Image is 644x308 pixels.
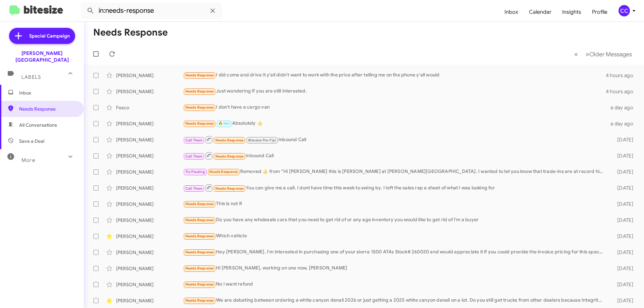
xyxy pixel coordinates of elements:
div: [PERSON_NAME] [116,249,183,256]
div: I don't have a cargo van [183,104,606,111]
div: Removed ‌👍‌ from “ Hi [PERSON_NAME] this is [PERSON_NAME] at [PERSON_NAME][GEOGRAPHIC_DATA]. I wa... [183,168,606,176]
span: Bitesize Pro-Tip! [248,138,276,142]
div: [DATE] [606,201,639,207]
span: » [586,50,589,58]
div: a day ago [606,104,639,111]
span: Needs Response [185,266,214,270]
div: [DATE] [606,249,639,256]
div: Inbound Call [183,135,606,144]
span: Save a Deal [19,138,44,144]
span: « [574,50,578,58]
div: [DATE] [606,136,639,143]
span: Needs Response [185,73,214,77]
span: Call Them [185,186,203,191]
div: [PERSON_NAME] [116,136,183,143]
div: Hey [PERSON_NAME], I'm interested in purchasing one of your sierra 1500 AT4s Stock# 260020 and wo... [183,248,606,256]
div: 4 hours ago [606,88,639,95]
div: We are debating between ordering a white canyon denali 2026 or just getting a 2025 white canyon d... [183,297,606,304]
div: [PERSON_NAME] [116,72,183,79]
div: [PERSON_NAME] [116,120,183,127]
nav: Page navigation example [571,47,636,61]
div: [DATE] [606,169,639,175]
span: Needs Response [185,105,214,110]
a: Profile [587,2,613,22]
div: [DATE] [606,297,639,304]
button: Previous [570,47,582,61]
div: [PERSON_NAME] [116,297,183,304]
div: Just wondering if you are still interested. [183,87,606,95]
span: Needs Response [215,154,244,159]
div: [DATE] [606,217,639,224]
div: a day ago [606,120,639,127]
span: Special Campaign [29,33,70,39]
div: [DATE] [606,185,639,191]
div: [PERSON_NAME] [116,233,183,240]
a: Calendar [524,2,557,22]
span: Needs Response [185,89,214,94]
div: This is not R [183,200,606,208]
div: [PERSON_NAME] [116,281,183,288]
div: [PERSON_NAME] [116,169,183,175]
span: Needs Response [185,298,214,303]
div: 4 hours ago [606,72,639,79]
div: CC [619,5,630,16]
span: Inbox [19,89,76,96]
span: Needs Response [185,234,214,238]
div: Which vehicle [183,232,606,240]
h1: Needs Response [93,27,168,38]
span: Try Pausing [185,170,205,174]
span: Needs Response [185,250,214,254]
span: Needs Response [209,170,238,174]
span: Needs Response [185,282,214,287]
div: [PERSON_NAME] [116,201,183,207]
button: Next [582,47,636,61]
button: CC [613,5,637,16]
div: [PERSON_NAME] [116,265,183,272]
div: [PERSON_NAME] [116,217,183,224]
a: Insights [557,2,587,22]
div: I did come and drive it y'all didn't want to work with the price after telling me on the phone y'... [183,71,606,79]
span: Needs Response [19,106,76,112]
div: [DATE] [606,281,639,288]
div: You can give me a call. I dont have time this week to swing by. I left the sales rep a sheet of w... [183,184,606,192]
span: More [21,157,35,163]
span: Call Them [185,154,203,159]
div: Absolutely 👍 [183,120,606,127]
span: Needs Response [185,121,214,126]
div: [PERSON_NAME] [116,88,183,95]
div: No I want refund [183,281,606,288]
span: Needs Response [185,218,214,222]
div: [PERSON_NAME] [116,152,183,159]
div: [DATE] [606,152,639,159]
div: [PERSON_NAME] [116,185,183,191]
span: 🔥 Hot [218,121,230,126]
span: All Conversations [19,122,57,128]
div: Inbound Call [183,151,606,160]
input: Search [81,3,222,19]
div: Fesco [116,104,183,111]
span: Needs Response [215,186,244,191]
span: Call Them [185,138,203,142]
span: Labels [21,74,41,80]
div: [DATE] [606,233,639,240]
a: Special Campaign [9,28,75,44]
div: Hi [PERSON_NAME], working on one now, [PERSON_NAME] [183,264,606,272]
div: Do you have any wholesale cars that you need to get rid of or any age inventory you would like to... [183,216,606,224]
span: Needs Response [215,138,244,142]
span: Older Messages [589,51,632,58]
div: [DATE] [606,265,639,272]
a: Inbox [499,2,524,22]
span: Needs Response [185,202,214,206]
